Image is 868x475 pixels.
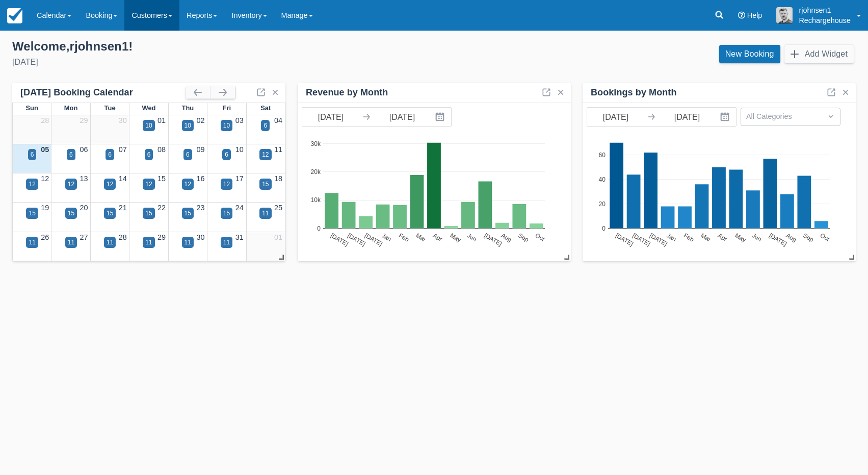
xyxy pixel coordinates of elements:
[157,204,166,212] a: 22
[104,104,116,112] span: Tue
[80,174,88,183] a: 13
[185,209,191,218] div: 15
[69,150,73,159] div: 6
[784,45,854,63] button: Add Widget
[235,116,244,124] a: 03
[235,204,244,212] a: 24
[235,145,244,154] a: 10
[68,238,74,247] div: 11
[182,104,194,112] span: Thu
[29,209,35,218] div: 15
[119,233,127,241] a: 28
[107,180,113,189] div: 12
[41,174,49,183] a: 12
[776,7,793,23] img: A1
[145,121,152,130] div: 10
[20,87,186,98] div: [DATE] Booking Calendar
[260,104,271,112] span: Sat
[119,174,127,183] a: 14
[738,12,745,19] i: Help
[80,145,88,154] a: 06
[119,116,127,124] a: 30
[145,209,152,218] div: 15
[157,116,166,124] a: 01
[68,209,74,218] div: 15
[223,238,230,247] div: 11
[274,204,282,212] a: 25
[25,104,38,112] span: Sun
[186,150,190,159] div: 6
[719,45,780,63] a: New Booking
[196,174,204,183] a: 16
[431,108,451,126] button: Interact with the calendar and add the check-in date for your trip.
[302,108,359,126] input: Start Date
[108,150,112,159] div: 6
[12,39,426,54] div: Welcome , rjohnsen1 !
[196,204,204,212] a: 23
[262,209,269,218] div: 11
[12,56,426,68] div: [DATE]
[145,238,152,247] div: 11
[223,121,230,130] div: 10
[799,5,851,15] p: rjohnsen1
[716,108,736,126] button: Interact with the calendar and add the check-in date for your trip.
[80,204,88,212] a: 20
[119,145,127,154] a: 07
[196,145,204,154] a: 09
[223,180,230,189] div: 12
[826,111,836,121] span: Dropdown icon
[262,180,269,189] div: 15
[274,174,282,183] a: 18
[41,145,49,154] a: 05
[80,233,88,241] a: 27
[225,150,228,159] div: 6
[107,238,113,247] div: 11
[264,121,267,130] div: 6
[587,108,644,126] input: Start Date
[147,150,151,159] div: 6
[185,238,191,247] div: 11
[262,150,269,159] div: 12
[747,11,762,19] span: Help
[185,121,191,130] div: 10
[196,116,204,124] a: 02
[64,104,78,112] span: Mon
[41,233,49,241] a: 26
[306,87,388,98] div: Revenue by Month
[29,238,35,247] div: 11
[31,150,34,159] div: 6
[274,116,282,124] a: 04
[157,145,166,154] a: 08
[659,108,716,126] input: End Date
[185,180,191,189] div: 12
[274,233,282,241] a: 01
[223,209,230,218] div: 15
[41,204,49,212] a: 19
[29,180,35,189] div: 12
[274,145,282,154] a: 11
[142,104,155,112] span: Wed
[157,233,166,241] a: 29
[374,108,431,126] input: End Date
[591,87,677,98] div: Bookings by Month
[235,233,244,241] a: 31
[7,8,22,23] img: checkfront-main-nav-mini-logo.png
[157,174,166,183] a: 15
[41,116,49,124] a: 28
[68,180,74,189] div: 12
[235,174,244,183] a: 17
[80,116,88,124] a: 29
[119,204,127,212] a: 21
[107,209,113,218] div: 15
[223,104,231,112] span: Fri
[196,233,204,241] a: 30
[799,15,851,26] p: Rechargehouse
[145,180,152,189] div: 12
